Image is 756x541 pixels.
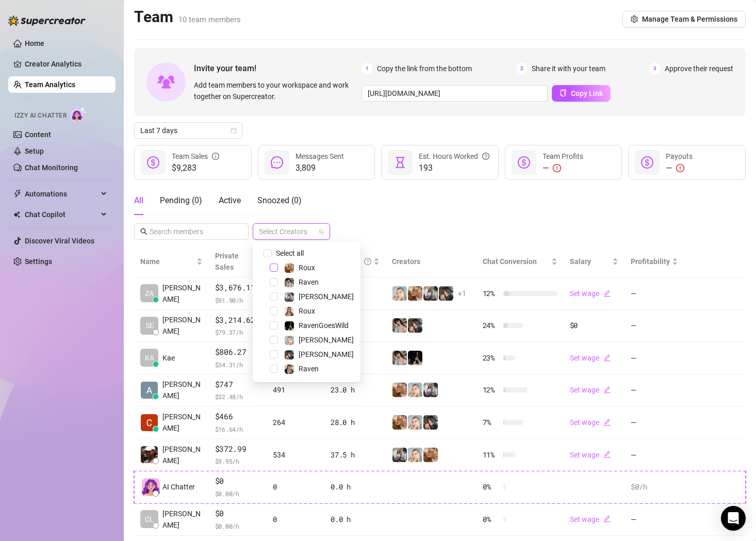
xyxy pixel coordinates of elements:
[150,226,234,237] input: Search members
[178,15,241,24] span: 10 team members
[299,264,315,272] span: Roux️‍
[603,386,611,394] span: edit
[215,521,261,531] span: $ 0.00 /h
[331,417,380,428] div: 28.0 h
[543,162,583,174] div: —
[273,481,318,493] div: 0
[25,80,75,89] a: Team Analytics
[140,228,147,235] span: search
[483,320,499,331] span: 24 %
[272,248,308,259] span: Select all
[560,89,567,96] span: copy
[134,7,241,27] h2: Team
[162,481,195,493] span: AI Chatter
[285,278,294,287] img: Raven
[273,417,318,428] div: 264
[419,162,489,174] span: 193
[14,111,67,121] span: Izzy AI Chatter
[215,314,261,326] span: $3,214.62
[423,415,438,430] img: Riley
[285,336,294,345] img: Megan
[649,63,661,74] span: 3
[532,63,605,74] span: Share it with your team
[25,237,94,245] a: Discover Viral Videos
[603,354,611,362] span: edit
[483,384,499,396] span: 12 %
[570,418,611,427] a: Set wageedit
[624,503,684,536] td: —
[570,320,619,331] div: $0
[392,286,407,301] img: Megan
[624,310,684,342] td: —
[270,278,278,286] span: Select tree node
[215,424,261,434] span: $ 16.64 /h
[377,63,472,74] span: Copy the link from the bottom
[721,506,746,531] div: Open Intercom Messenger
[394,156,406,169] span: hourglass
[215,252,239,271] span: Private Sales
[25,130,51,139] a: Content
[570,515,611,523] a: Set wageedit
[215,379,261,391] span: $747
[25,257,52,266] a: Settings
[386,246,476,277] th: Creators
[571,89,603,97] span: Copy Link
[666,152,693,160] span: Payouts
[162,508,203,531] span: [PERSON_NAME]
[162,411,203,434] span: [PERSON_NAME]
[570,257,591,266] span: Salary
[641,156,653,169] span: dollar-circle
[631,257,670,266] span: Profitability
[295,152,344,160] span: Messages Sent
[483,481,499,493] span: 0 %
[219,195,241,205] span: Active
[231,127,237,134] span: calendar
[299,292,354,301] span: [PERSON_NAME]
[666,162,693,174] div: —
[215,295,261,305] span: $ 91.90 /h
[665,63,733,74] span: Approve their request
[392,415,407,430] img: Roux️‍
[299,350,354,358] span: [PERSON_NAME]
[408,286,422,301] img: Roux️‍
[318,228,324,235] span: team
[483,288,499,299] span: 12 %
[483,257,537,266] span: Chat Conversion
[392,448,407,462] img: ANDREA
[423,448,438,462] img: Roux️‍
[271,156,283,169] span: message
[215,282,261,294] span: $3,676.11
[270,292,278,301] span: Select tree node
[194,62,361,75] span: Invite your team!
[624,277,684,310] td: —
[162,444,203,466] span: [PERSON_NAME]
[215,475,261,487] span: $0
[553,164,561,172] span: exclamation-circle
[25,186,98,202] span: Automations
[299,336,354,344] span: [PERSON_NAME]
[215,443,261,455] span: $372.99
[331,384,380,396] div: 23.0 h
[194,79,357,102] span: Add team members to your workspace and work together on Supercreator.
[331,481,380,493] div: 0.0 h
[603,515,611,522] span: edit
[172,151,219,162] div: Team Sales
[140,123,236,138] span: Last 7 days
[270,350,278,358] span: Select tree node
[25,163,78,172] a: Chat Monitoring
[285,321,294,331] img: RavenGoesWild
[142,478,160,496] img: izzy-ai-chatter-avatar-DDCN_rTZ.svg
[147,156,159,169] span: dollar-circle
[141,446,158,463] img: Ari Kirk
[145,514,154,525] span: CL
[299,307,315,315] span: Roux
[273,449,318,461] div: 534
[134,194,143,207] div: All
[13,211,20,218] img: Chat Copilot
[285,307,294,316] img: Roux
[483,352,499,364] span: 23 %
[676,164,684,172] span: exclamation-circle
[215,359,261,370] span: $ 34.31 /h
[141,382,158,399] img: Alyssa Reuse
[141,414,158,431] img: Ciara Birley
